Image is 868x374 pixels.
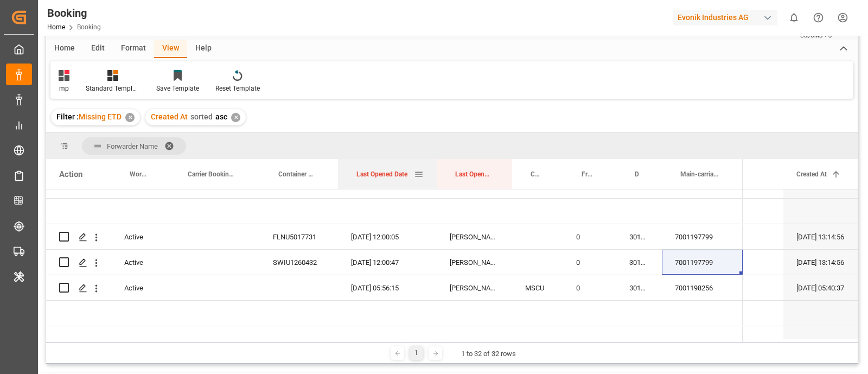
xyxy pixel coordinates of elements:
div: ✕ [125,113,135,122]
span: Filter : [56,112,79,121]
div: 7001198256 [662,275,743,300]
div: ✕ [231,113,240,122]
a: Home [47,23,65,31]
div: Format [113,40,154,58]
div: Active [111,224,169,249]
div: 1 [410,346,423,360]
div: MSCU [512,275,563,300]
button: Help Center [806,5,831,30]
span: Main-carriage No. [680,170,720,178]
div: 3011594491 [616,224,662,249]
div: [PERSON_NAME] [437,224,512,249]
div: Press SPACE to select this row. [46,199,743,224]
span: Carrier SCAC [531,170,540,178]
div: [DATE] 12:00:05 [338,224,437,249]
div: [DATE] 05:56:15 [338,275,437,300]
span: Forwarder Name [107,142,158,150]
div: 0 [563,275,616,300]
div: Help [187,40,220,58]
div: 0 [563,224,616,249]
div: Active [111,250,169,275]
div: 7001197799 [662,224,743,249]
div: 3011594734 [616,275,662,300]
div: Press SPACE to select this row. [46,250,743,275]
div: Press SPACE to select this row. [46,301,743,326]
div: Booking [47,5,101,21]
div: mp [59,84,69,93]
button: show 0 new notifications [782,5,806,30]
div: Standard Templates [86,84,140,93]
div: Action [59,169,82,179]
div: 1 to 32 of 32 rows [461,348,516,359]
span: Work Status [130,170,146,178]
span: Carrier Booking No. [188,170,237,178]
div: 7001197799 [662,250,743,275]
span: Ctrl/CMD + S [800,31,832,40]
span: Created At [151,112,188,121]
div: [PERSON_NAME] [437,250,512,275]
div: Press SPACE to select this row. [46,326,743,352]
span: Created At [796,170,827,178]
div: Edit [83,40,113,58]
div: SWIU1260432 [260,250,338,275]
div: Press SPACE to select this row. [46,275,743,301]
div: Reset Template [215,84,260,93]
span: Last Opened Date [356,170,407,178]
div: 0 [563,250,616,275]
span: Missing ETD [79,112,122,121]
div: [PERSON_NAME] [437,275,512,300]
div: Save Template [156,84,199,93]
div: 3011594471 [616,250,662,275]
div: Active [111,275,169,300]
button: Evonik Industries AG [673,7,782,28]
span: Container No. [278,170,315,178]
div: Press SPACE to select this row. [46,224,743,250]
span: Last Opened By [455,170,489,178]
div: View [154,40,187,58]
span: sorted [190,112,213,121]
div: FLNU5017731 [260,224,338,249]
div: Home [46,40,83,58]
div: [DATE] 12:00:47 [338,250,437,275]
span: asc [215,112,227,121]
span: Freight Forwarder's Reference No. [582,170,593,178]
span: Delivery No. [635,170,639,178]
div: Evonik Industries AG [673,10,777,26]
